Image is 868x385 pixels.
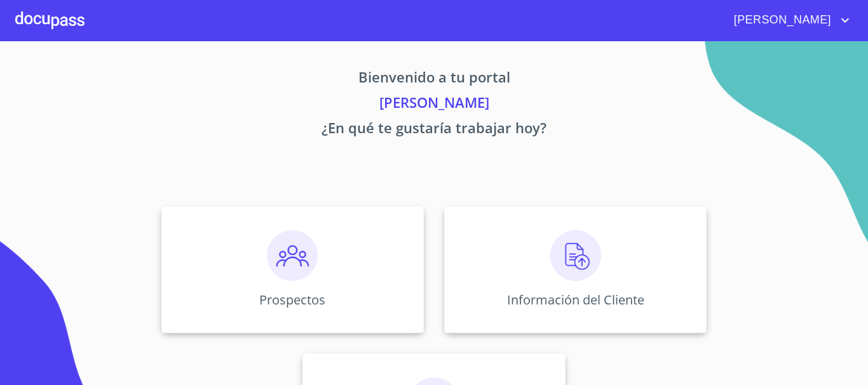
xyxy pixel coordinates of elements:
p: [PERSON_NAME] [43,92,825,117]
p: Prospectos [259,291,325,308]
p: ¿En qué te gustaría trabajar hoy? [43,117,825,143]
button: account of current user [724,10,853,30]
img: prospectos.png [267,230,318,281]
img: carga.png [550,230,601,281]
p: Bienvenido a tu portal [43,67,825,92]
span: [PERSON_NAME] [724,10,837,30]
p: Información del Cliente [507,291,644,308]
